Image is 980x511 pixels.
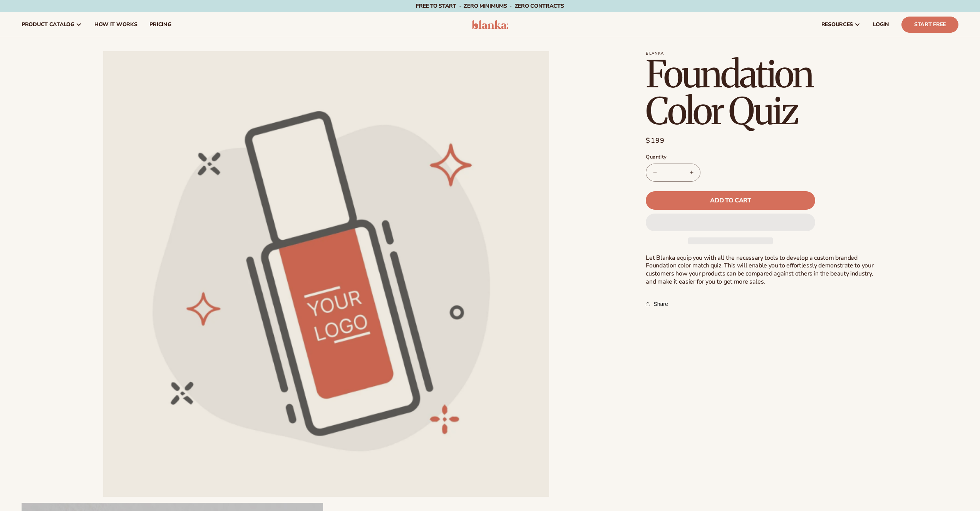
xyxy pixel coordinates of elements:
[646,296,670,312] button: Share
[710,197,751,204] span: Add to cart
[143,12,177,37] a: pricing
[901,17,958,33] a: Start Free
[646,56,877,130] h1: Foundation Color Quiz
[821,22,853,28] span: resources
[646,135,665,146] span: $199
[646,191,815,210] button: Add to cart
[94,22,137,28] span: How It Works
[867,12,895,37] a: LOGIN
[88,12,144,37] a: How It Works
[646,154,815,161] label: Quantity
[873,22,889,28] span: LOGIN
[15,12,88,37] a: product catalog
[472,20,508,29] img: logo
[646,254,877,286] p: Let Blanka equip you with all the necessary tools to develop a custom branded Foundation color ma...
[815,12,867,37] a: resources
[416,2,564,10] span: Free to start · ZERO minimums · ZERO contracts
[22,22,74,28] span: product catalog
[149,22,171,28] span: pricing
